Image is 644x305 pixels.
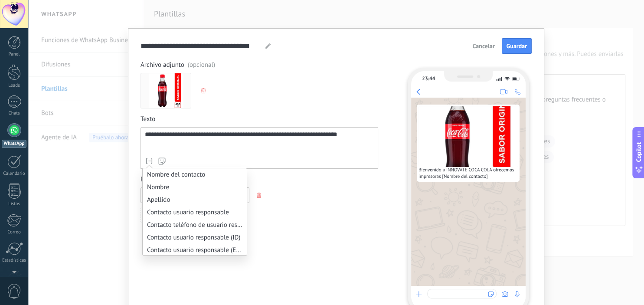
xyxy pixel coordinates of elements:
[141,175,378,184] span: Botones
[143,168,247,181] li: Nombre del contacto
[149,73,183,108] img: Preview
[634,142,643,162] span: Copilot
[2,83,27,89] div: Leads
[418,106,518,167] img: Preview
[2,258,27,263] div: Estadísticas
[2,230,27,235] div: Correo
[507,43,527,49] span: Guardar
[418,167,518,180] span: Bienvenido a INNOVATE COCA COLA ofrecemos impresoras [Nombre del contacto]
[422,75,435,82] div: 23:44
[141,207,238,223] button: Añadir quick reply
[143,231,247,244] li: Contacto usuario responsable (ID)
[141,115,378,124] span: Texto
[143,181,247,193] li: Nombre
[143,206,247,219] li: Contacto usuario responsable
[141,61,378,69] span: Archivo adjunto
[2,52,27,57] div: Panel
[502,38,532,54] button: Guardar
[2,171,27,177] div: Calendario
[143,244,247,256] li: Contacto usuario responsable (Email)
[2,201,27,207] div: Listas
[473,43,495,49] span: Cancelar
[2,111,27,116] div: Chats
[143,193,247,206] li: Apellido
[143,219,247,231] li: Contacto teléfono de usuario responsable
[469,39,499,52] button: Cancelar
[2,140,26,148] div: WhatsApp
[188,61,215,69] span: (opcional)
